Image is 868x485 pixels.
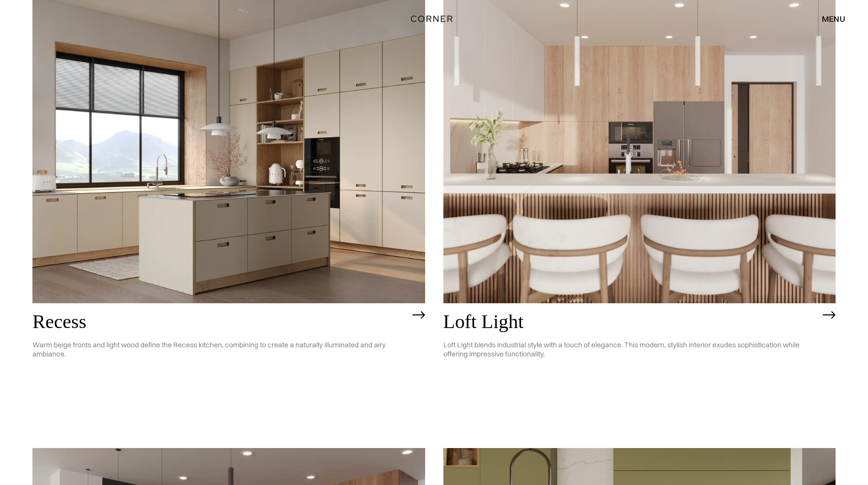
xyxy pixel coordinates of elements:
div: menu [812,10,845,27]
h2: Recess [32,311,407,332]
p: Warm beige fronts and light wood define the Recess kitchen, combining to create a naturally illum... [32,333,407,367]
div: menu [822,15,845,23]
p: Loft Light blends industrial style with a touch of elegance. This modern, stylish interior exudes... [443,333,818,367]
a: home [398,12,471,25]
h2: Loft Light [443,311,818,332]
